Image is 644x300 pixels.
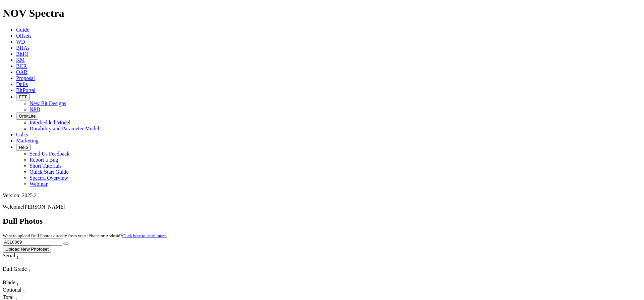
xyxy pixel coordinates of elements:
div: Version: 2025.2 [3,192,641,199]
div: Blade Sort None [3,280,26,287]
a: BitPortal [16,87,36,93]
span: Sort None [16,280,19,285]
span: Serial [3,253,15,258]
a: Click here to learn more. [122,233,167,238]
a: Send Us Feedback [30,151,69,157]
div: Dull Grade Sort None [3,266,50,273]
button: Upload New Photoset [3,246,51,253]
span: OrbitLite [19,114,36,119]
a: Dulls [16,81,28,87]
span: Total [3,294,14,300]
div: Sort None [3,253,31,266]
a: Offsets [16,33,32,39]
sub: 1 [16,255,19,260]
div: Optional Sort None [3,287,26,294]
sub: 1 [23,289,25,294]
a: Quick Start Guide [30,169,68,175]
input: Search Serial Number [3,239,62,246]
span: Dull Grade [3,266,27,272]
span: Sort None [28,266,31,272]
h1: NOV Spectra [3,7,641,19]
a: BCR [16,63,27,69]
sub: 1 [16,282,19,287]
a: KM [16,57,25,63]
a: New Bit Designs [30,100,66,106]
a: Interbedded Model [30,120,70,125]
a: Marketing [16,138,39,143]
span: Sort None [15,294,17,300]
button: OrbitLite [16,113,38,120]
div: Serial Sort None [3,253,31,260]
a: Calcs [16,132,28,137]
a: Short Tutorials [30,163,62,169]
span: Help [19,145,28,150]
a: WD [16,39,25,45]
span: FTT [19,94,27,99]
div: Column Menu [3,260,31,266]
a: BHAs [16,45,30,51]
div: Sort None [3,287,26,294]
h2: Dull Photos [3,217,641,226]
a: BitIQ [16,51,28,57]
span: Sort None [23,287,25,293]
a: Durability and Parameter Model [30,126,99,131]
span: Optional [3,287,21,293]
div: Column Menu [3,273,50,280]
a: Guide [16,27,29,33]
small: Want to upload Dull Photos directly from your iPhone or Android? [3,233,167,238]
a: NPD [30,106,40,112]
div: Sort None [3,280,26,287]
button: Help [16,144,31,151]
a: Proposal [16,75,35,81]
div: Sort None [3,266,50,280]
span: [PERSON_NAME] [23,204,65,210]
span: Blade [3,280,15,285]
a: Report a Bug [30,157,58,163]
p: Welcome [3,204,641,210]
a: OAR [16,69,28,75]
span: Sort None [16,253,19,258]
sub: 1 [28,268,31,273]
button: FTT [16,93,30,100]
a: Webinar [30,181,48,187]
a: Spectra Overview [30,175,68,181]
